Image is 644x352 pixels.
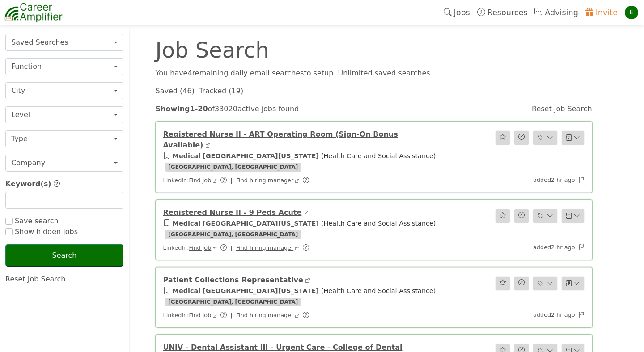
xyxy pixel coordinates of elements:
[156,105,208,113] strong: Showing 1 - 20
[165,230,301,239] span: [GEOGRAPHIC_DATA], [GEOGRAPHIC_DATA]
[163,208,302,217] a: Registered Nurse II - 9 Peds Acute
[5,34,123,51] button: Saved Searches
[150,39,486,61] div: Job Search
[625,6,638,19] div: E
[321,220,436,227] span: ( Health Care and Social Assistance )
[165,163,301,172] span: [GEOGRAPHIC_DATA], [GEOGRAPHIC_DATA]
[189,312,211,318] a: Find job
[199,87,243,95] a: Tracked (19)
[13,217,59,225] span: Save search
[150,104,486,114] div: of 33020 active jobs found
[230,177,232,184] span: |
[163,130,398,149] a: Registered Nurse II - ART Operating Room (Sign-On Bonus Available)
[5,130,123,147] button: Type
[440,2,474,23] a: Jobs
[582,2,621,23] a: Invite
[230,244,232,251] span: |
[446,176,590,185] div: added 2 hr ago
[5,155,123,172] button: Company
[4,1,63,24] img: career-amplifier-logo.png
[236,177,294,184] a: Find hiring manager
[173,287,319,294] a: Medical [GEOGRAPHIC_DATA][US_STATE]
[13,227,78,236] span: Show hidden jobs
[5,244,123,267] button: Search
[163,312,315,318] span: LinkedIn:
[165,298,301,306] span: [GEOGRAPHIC_DATA], [GEOGRAPHIC_DATA]
[163,177,315,184] span: LinkedIn:
[189,177,211,184] a: Find job
[163,244,315,251] span: LinkedIn:
[446,243,590,252] div: added 2 hr ago
[156,87,195,95] a: Saved (46)
[230,312,232,318] span: |
[5,58,123,75] button: Function
[532,105,592,113] a: Reset Job Search
[173,152,319,159] a: Medical [GEOGRAPHIC_DATA][US_STATE]
[189,244,211,251] a: Find job
[474,2,531,23] a: Resources
[5,106,123,123] button: Level
[163,276,303,284] a: Patient Collections Representative
[5,275,66,283] a: Reset Job Search
[321,287,436,294] span: ( Health Care and Social Assistance )
[5,82,123,99] button: City
[236,244,294,251] a: Find hiring manager
[173,220,319,227] a: Medical [GEOGRAPHIC_DATA][US_STATE]
[321,152,436,159] span: ( Health Care and Social Assistance )
[5,180,51,188] span: Keyword(s)
[236,312,294,318] a: Find hiring manager
[531,2,581,23] a: Advising
[446,310,590,320] div: added 2 hr ago
[150,68,597,79] div: You have 4 remaining daily email search es to setup. Unlimited saved searches.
